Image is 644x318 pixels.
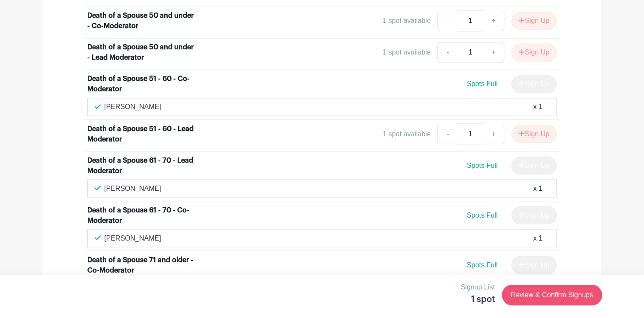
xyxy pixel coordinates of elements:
div: 1 spot available [383,47,430,58]
p: [PERSON_NAME] [104,102,161,112]
span: Spots Full [467,261,497,268]
div: x 1 [533,183,542,193]
a: + [483,42,504,63]
div: Death of a Spouse 71 and older - Co-Moderator [87,254,194,275]
a: + [483,123,504,144]
a: - [437,10,457,31]
p: [PERSON_NAME] [104,183,161,193]
span: Spots Full [467,161,497,169]
div: Death of a Spouse 50 and under - Lead Moderator [87,42,194,63]
div: Death of a Spouse 50 and under - Co-Moderator [87,10,194,31]
a: Review & Confirm Signups [502,285,602,305]
div: Death of a Spouse 51 - 60 - Co-Moderator [87,74,194,94]
a: + [483,10,504,31]
h5: 1 spot [461,294,495,305]
div: Death of a Spouse 61 - 70 - Lead Moderator [87,155,194,176]
div: 1 spot available [383,128,430,139]
div: Death of a Spouse 51 - 60 - Lead Moderator [87,123,194,144]
a: - [437,123,457,144]
button: Sign Up [511,43,557,61]
div: Death of a Spouse 61 - 70 - Co-Moderator [87,205,194,225]
span: Spots Full [467,211,497,218]
p: [PERSON_NAME] [104,233,161,243]
div: x 1 [533,233,542,243]
span: Spots Full [467,80,497,87]
a: - [437,42,457,63]
div: x 1 [533,102,542,112]
p: Signup List [461,282,495,292]
button: Sign Up [511,125,557,143]
div: 1 spot available [383,16,430,26]
button: Sign Up [511,12,557,30]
